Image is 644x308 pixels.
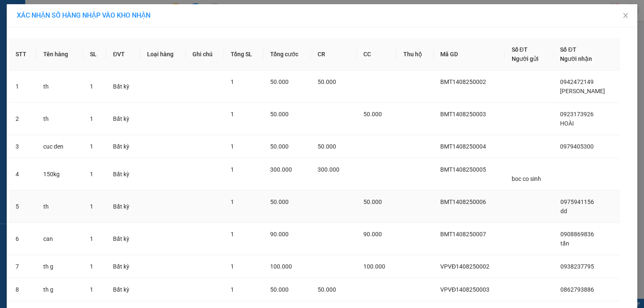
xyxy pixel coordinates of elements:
[106,278,140,301] td: Bất kỳ
[106,255,140,278] td: Bất kỳ
[37,38,83,70] th: Tên hàng
[434,38,505,70] th: Mã GD
[231,263,234,270] span: 1
[318,78,336,85] span: 50.000
[106,103,140,135] td: Bất kỳ
[270,143,289,150] span: 50.000
[106,70,140,103] td: Bất kỳ
[318,143,336,150] span: 50.000
[263,38,311,70] th: Tổng cước
[560,78,594,85] span: 0942472149
[37,223,83,255] td: can
[270,111,289,117] span: 50.000
[560,240,569,247] span: tấn
[90,235,93,242] span: 1
[9,103,37,135] td: 2
[90,203,93,210] span: 1
[440,78,486,85] span: BMT1408250002
[231,231,234,238] span: 1
[560,231,594,238] span: 0908869836
[9,158,37,191] td: 4
[90,143,93,150] span: 1
[560,286,594,293] span: 0862793886
[560,88,605,94] span: [PERSON_NAME]
[90,286,93,293] span: 1
[363,263,385,270] span: 100.000
[560,55,592,62] span: Người nhận
[614,4,637,28] button: Close
[231,198,234,205] span: 1
[560,111,594,117] span: 0923173926
[140,38,186,70] th: Loại hàng
[440,286,489,293] span: VPVĐ1408250003
[231,286,234,293] span: 1
[37,158,83,191] td: 150kg
[9,255,37,278] td: 7
[511,46,527,53] span: Số ĐT
[363,111,382,117] span: 50.000
[440,111,486,117] span: BMT1408250003
[440,143,486,150] span: BMT1408250004
[37,70,83,103] td: th
[560,46,576,53] span: Số ĐT
[270,198,289,205] span: 50.000
[560,143,594,150] span: 0979405300
[106,158,140,191] td: Bất kỳ
[440,263,489,270] span: VPVĐ1408250002
[106,135,140,158] td: Bất kỳ
[231,143,234,150] span: 1
[106,38,140,70] th: ĐVT
[90,171,93,177] span: 1
[186,38,224,70] th: Ghi chú
[511,55,538,62] span: Người gửi
[560,263,594,270] span: 0938237795
[397,38,434,70] th: Thu hộ
[37,255,83,278] td: th g
[622,12,629,19] span: close
[560,208,567,214] span: dd
[357,38,397,70] th: CC
[90,115,93,122] span: 1
[90,83,93,90] span: 1
[37,103,83,135] td: th
[363,231,382,238] span: 90.000
[318,166,339,173] span: 300.000
[9,223,37,255] td: 6
[560,120,574,127] span: HOÀI
[90,263,93,270] span: 1
[37,191,83,223] td: th
[270,78,289,85] span: 50.000
[363,198,382,205] span: 50.000
[440,198,486,205] span: BMT1408250006
[17,11,150,19] span: XÁC NHẬN SỐ HÀNG NHẬP VÀO KHO NHẬN
[9,278,37,301] td: 8
[318,286,336,293] span: 50.000
[270,231,289,238] span: 90.000
[311,38,357,70] th: CR
[511,175,541,182] span: boc co sinh
[9,38,37,70] th: STT
[9,135,37,158] td: 3
[224,38,263,70] th: Tổng SL
[231,166,234,173] span: 1
[231,78,234,85] span: 1
[231,111,234,117] span: 1
[106,191,140,223] td: Bất kỳ
[37,278,83,301] td: th g
[83,38,106,70] th: SL
[270,263,292,270] span: 100.000
[560,198,594,205] span: 0975941156
[9,70,37,103] td: 1
[270,166,292,173] span: 300.000
[440,231,486,238] span: BMT1408250007
[270,286,289,293] span: 50.000
[106,223,140,255] td: Bất kỳ
[9,191,37,223] td: 5
[37,135,83,158] td: cuc den
[440,166,486,173] span: BMT1408250005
